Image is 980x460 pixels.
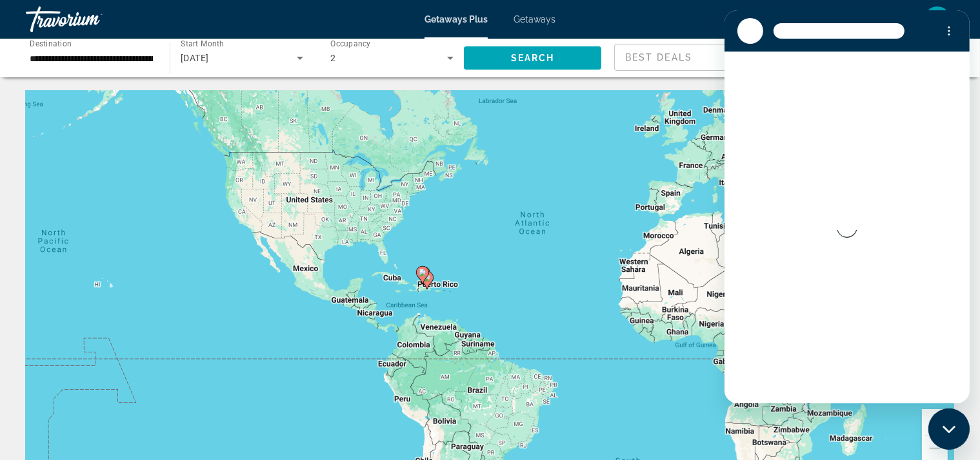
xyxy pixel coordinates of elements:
mat-select: Sort by [625,50,741,65]
button: User Menu [921,6,954,33]
a: Getaways [514,14,555,24]
iframe: Button to launch messaging window [928,408,970,450]
a: Travorium [26,3,155,36]
span: 2 [330,53,335,63]
span: [DATE] [181,53,209,63]
span: Occupancy [330,40,371,49]
span: Best Deals [625,52,692,62]
iframe: Messaging window [725,10,970,403]
button: Search [464,46,601,70]
span: Destination [30,39,72,48]
span: Search [511,53,555,63]
button: Zoom in [922,409,948,435]
span: Start Month [181,40,224,49]
a: Getaways Plus [425,14,488,24]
